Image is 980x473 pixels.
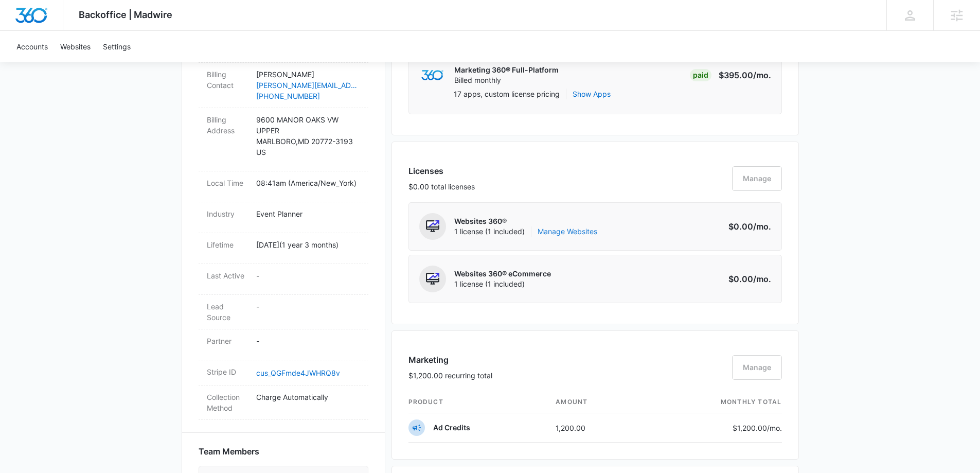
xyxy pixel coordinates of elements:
th: product [408,391,548,413]
p: 9600 MANOR OAKS VW UPPER MARLBORO , MD 20772-3193 US [256,114,360,157]
div: Lifetime[DATE](1 year 3 months) [199,233,368,264]
dt: Last Active [207,270,248,281]
a: Accounts [10,31,54,62]
a: Websites [54,31,97,62]
div: Lead Source- [199,295,368,329]
p: Websites 360® [454,216,597,226]
dt: Collection Method [207,392,248,413]
span: 1 license (1 included) [454,279,551,289]
p: - [256,336,360,346]
p: $1,200.00 [733,423,782,433]
p: Billed monthly [454,75,559,85]
div: Last Active- [199,264,368,295]
p: 17 apps, custom license pricing [454,89,560,99]
div: Paid [690,69,711,81]
p: [PERSON_NAME] [256,69,360,80]
dt: Billing Contact [207,69,248,91]
dt: Partner [207,336,248,346]
a: cus_QGFmde4JWHRQ8v [256,369,340,377]
dt: Stripe ID [207,366,248,377]
p: $0.00 total licenses [408,181,475,192]
span: /mo. [767,424,782,432]
p: $0.00 [723,273,771,285]
img: marketing360Logo [421,70,443,81]
a: Settings [97,31,137,62]
span: /mo. [753,221,771,232]
div: Local Time08:41am (America/New_York) [199,171,368,202]
a: Manage Websites [538,226,597,237]
td: 1,200.00 [547,413,644,443]
p: Marketing 360® Full-Platform [454,65,559,75]
div: Stripe IDcus_QGFmde4JWHRQ8v [199,360,368,386]
dt: Billing Address [207,114,248,136]
p: Charge Automatically [256,392,360,402]
div: Billing Contact[PERSON_NAME][PERSON_NAME][EMAIL_ADDRESS][PERSON_NAME][DOMAIN_NAME][PHONE_NUMBER] [199,63,368,108]
p: $1,200.00 recurring total [408,370,492,381]
p: Websites 360® eCommerce [454,269,551,279]
dt: Local Time [207,178,248,188]
span: 1 license (1 included) [454,226,597,237]
span: Team Members [199,445,259,458]
span: /mo. [753,274,771,284]
th: monthly total [644,391,782,413]
a: [PHONE_NUMBER] [256,91,360,101]
dt: Industry [207,208,248,219]
p: $395.00 [719,69,771,81]
p: 08:41am ( America/New_York ) [256,178,360,188]
p: Event Planner [256,208,360,219]
p: [DATE] ( 1 year 3 months ) [256,239,360,250]
h3: Marketing [408,354,492,366]
div: Billing Address9600 MANOR OAKS VWUPPER MARLBORO,MD 20772-3193US [199,108,368,171]
span: Backoffice | Madwire [79,9,172,20]
a: [PERSON_NAME][EMAIL_ADDRESS][PERSON_NAME][DOMAIN_NAME] [256,80,360,91]
div: IndustryEvent Planner [199,202,368,233]
h3: Licenses [408,165,475,177]
dt: Lifetime [207,239,248,250]
p: Ad Credits [433,423,470,433]
th: amount [547,391,644,413]
p: $0.00 [723,220,771,233]
dt: Lead Source [207,301,248,323]
div: Partner- [199,329,368,360]
p: - [256,301,360,312]
div: Collection MethodCharge Automatically [199,386,368,420]
p: - [256,270,360,281]
span: /mo. [753,70,771,80]
button: Show Apps [573,89,611,99]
